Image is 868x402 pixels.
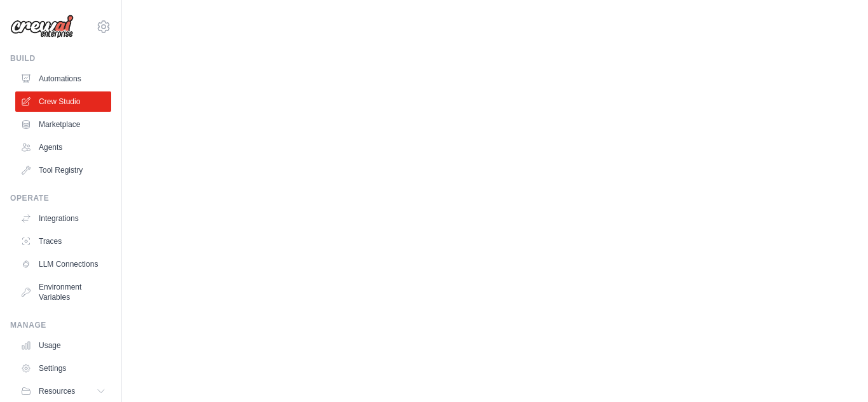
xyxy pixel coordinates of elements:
[15,69,111,89] a: Automations
[15,114,111,135] a: Marketplace
[15,358,111,379] a: Settings
[15,381,111,401] button: Resources
[15,231,111,251] a: Traces
[10,193,111,203] div: Operate
[15,277,111,307] a: Environment Variables
[15,208,111,229] a: Integrations
[15,160,111,180] a: Tool Registry
[15,254,111,274] a: LLM Connections
[15,335,111,356] a: Usage
[15,91,111,112] a: Crew Studio
[39,386,75,396] span: Resources
[10,320,111,330] div: Manage
[10,53,111,64] div: Build
[10,15,74,39] img: Logo
[15,137,111,157] a: Agents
